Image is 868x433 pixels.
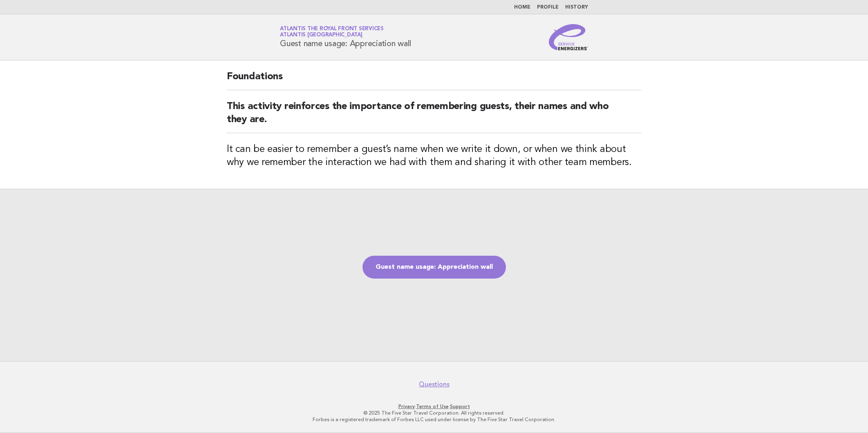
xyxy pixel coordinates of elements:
a: History [565,5,588,10]
span: Atlantis [GEOGRAPHIC_DATA] [280,33,362,38]
a: Atlantis The Royal Front ServicesAtlantis [GEOGRAPHIC_DATA] [280,26,384,38]
p: © 2025 The Five Star Travel Corporation. All rights reserved. [184,410,684,416]
h2: Foundations [227,70,641,90]
a: Guest name usage: Appreciation wall [362,256,506,279]
h2: This activity reinforces the importance of remembering guests, their names and who they are. [227,100,641,133]
h3: It can be easier to remember a guest’s name when we write it down, or when we think about why we ... [227,143,641,169]
p: · · [184,403,684,410]
a: Home [514,5,530,10]
h1: Guest name usage: Appreciation wall [280,27,411,48]
a: Profile [537,5,559,10]
a: Terms of Use [416,404,449,409]
img: Service Energizers [549,24,588,50]
a: Support [450,404,470,409]
a: Privacy [398,404,415,409]
a: Questions [419,380,450,388]
p: Forbes is a registered trademark of Forbes LLC used under license by The Five Star Travel Corpora... [184,416,684,423]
